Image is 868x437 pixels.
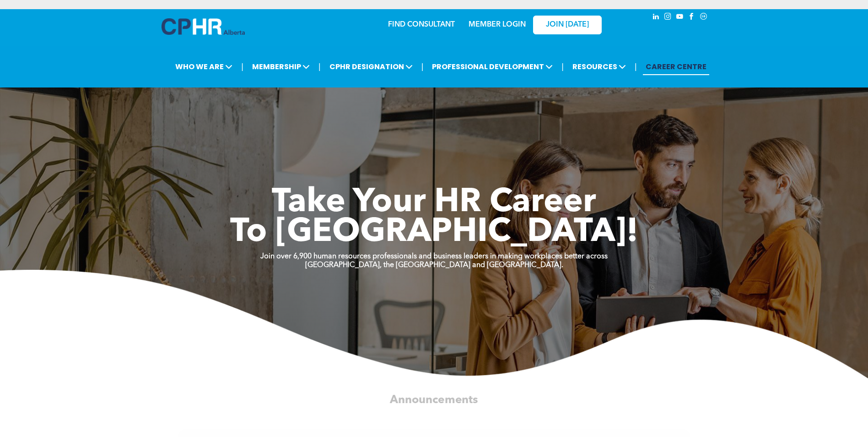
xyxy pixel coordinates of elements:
a: Social network [699,11,709,24]
span: JOIN [DATE] [546,21,589,29]
span: WHO WE ARE [173,58,235,75]
span: Announcements [390,394,478,406]
li: | [421,57,424,76]
img: A blue and white logo for cp alberta [162,18,245,35]
a: MEMBER LOGIN [469,21,526,28]
span: To [GEOGRAPHIC_DATA]! [230,216,638,249]
a: youtube [675,11,685,24]
li: | [318,57,321,76]
span: CPHR DESIGNATION [327,58,415,75]
a: linkedin [651,11,661,24]
a: facebook [687,11,697,24]
strong: [GEOGRAPHIC_DATA], the [GEOGRAPHIC_DATA] and [GEOGRAPHIC_DATA]. [305,262,563,269]
a: instagram [663,11,673,24]
span: MEMBERSHIP [249,58,313,75]
a: CAREER CENTRE [643,58,709,75]
span: RESOURCES [570,58,629,75]
span: Take Your HR Career [272,186,596,219]
strong: Join over 6,900 human resources professionals and business leaders in making workplaces better ac... [260,253,608,260]
span: PROFESSIONAL DEVELOPMENT [429,58,555,75]
li: | [561,57,564,76]
li: | [635,57,637,76]
a: FIND CONSULTANT [388,21,455,28]
a: JOIN [DATE] [533,16,602,34]
li: | [241,57,243,76]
